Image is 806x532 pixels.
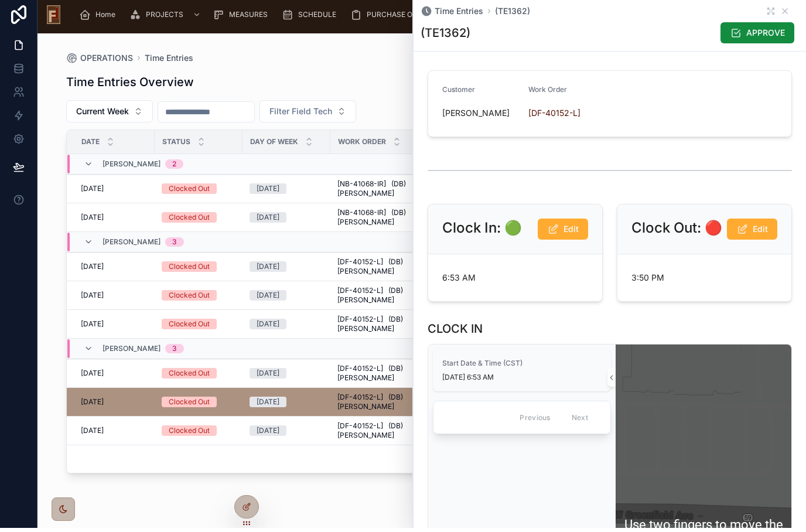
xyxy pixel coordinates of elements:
span: Status [162,141,190,151]
a: [DATE] [81,401,148,411]
div: 3 [172,348,177,357]
div: Clocked Out [169,429,210,440]
button: APPROVE [720,26,794,47]
div: Clocked Out [169,372,210,383]
h1: (TE1362) [421,29,470,45]
a: Time Entries [421,9,483,21]
div: Clocked Out [169,265,210,276]
span: [DATE] [81,266,104,275]
h2: Clock In: 🟢 [442,223,522,241]
div: [DATE] [257,372,279,383]
span: SCHEDULE [298,14,336,23]
a: [DF-40152-L] [528,111,580,123]
a: Clocked Out [162,265,235,276]
a: MEASURES [209,8,276,29]
span: Start Date & Time (CST) [442,363,602,372]
a: [DF-40152-L] (DB) [PERSON_NAME] [337,397,424,415]
span: [DATE] [81,401,104,411]
a: SCHEDULE [278,8,344,29]
div: 3 [172,241,177,251]
span: [PERSON_NAME] [442,111,519,123]
div: Clocked Out [169,216,210,227]
a: [DATE] [250,323,323,333]
a: Clocked Out [162,372,235,383]
a: [DF-40152-L] (DB) [PERSON_NAME] [337,425,424,444]
span: Home [95,14,115,23]
a: [DATE] [81,323,148,333]
span: Edit [563,227,579,239]
span: [DF-40152-L] (DB) [PERSON_NAME] [337,368,424,387]
a: PROJECTS [126,8,207,29]
div: Clocked Out [169,187,210,198]
a: [DATE] [250,216,323,227]
span: [PERSON_NAME] [103,241,160,251]
a: Clocked Out [162,429,235,440]
span: Work Order [528,89,567,98]
button: Select Button [259,104,356,127]
a: [DATE] [81,430,148,439]
span: [PERSON_NAME] [103,348,160,357]
a: Start Date & Time (CST)[DATE] 6:53 AM [433,353,611,395]
span: [DATE] [81,295,104,304]
div: [DATE] [257,429,279,440]
a: Clocked Out [162,187,235,198]
a: [DATE] [250,372,323,383]
h2: Clock Out: 🔴 [631,223,722,241]
h1: CLOCK IN [428,325,483,341]
a: [DATE] [81,373,148,382]
button: Select Button [66,104,153,127]
div: [DATE] [257,187,279,198]
span: Customer [442,89,475,98]
a: Time Entries [145,56,193,68]
span: OPERATIONS [80,56,133,68]
span: PROJECTS [146,14,183,23]
span: 6:53 AM [442,276,511,288]
span: PURCHASE ORDERS [367,14,436,23]
span: Day of Week [250,141,298,151]
a: OPERATIONS [66,56,133,68]
span: Edit [753,227,768,239]
a: [DATE] [250,265,323,276]
span: MEASURES [229,14,268,23]
span: Current Week [76,110,129,121]
a: Clocked Out [162,323,235,333]
span: [DATE] 6:53 AM [442,377,602,386]
a: [DATE] [81,188,148,197]
span: 3:50 PM [631,276,700,288]
span: Time Entries [435,9,483,21]
div: [DATE] [257,323,279,333]
button: Edit [538,223,588,244]
a: [DATE] [250,294,323,305]
div: Clocked Out [169,401,210,411]
a: Clocked Out [162,216,235,227]
a: (TE1362) [495,9,530,21]
span: [DATE] [81,217,104,226]
div: 2 [172,163,176,173]
a: [DF-40152-L] (DB) [PERSON_NAME] [337,261,424,280]
span: [DATE] [81,430,104,439]
span: Date [81,141,100,151]
a: [DATE] [250,187,323,198]
a: PURCHASE ORDERS [347,8,444,29]
span: [PERSON_NAME] [103,163,160,173]
div: Clocked Out [169,323,210,333]
a: [DF-40152-L] (DB) [PERSON_NAME] [337,290,424,309]
a: [NB-41068-IR] (DB) [PERSON_NAME] [337,212,424,231]
img: App logo [47,9,60,28]
button: Edit [727,223,777,244]
span: Work Order [338,141,386,151]
a: Clocked Out [162,294,235,305]
span: [DATE] [81,323,104,333]
a: Home [76,8,124,29]
span: Filter Field Tech [269,110,332,121]
a: [DF-40152-L] (DB) [PERSON_NAME] [337,319,424,337]
a: [NB-41068-IR] (DB) [PERSON_NAME] [337,183,424,202]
